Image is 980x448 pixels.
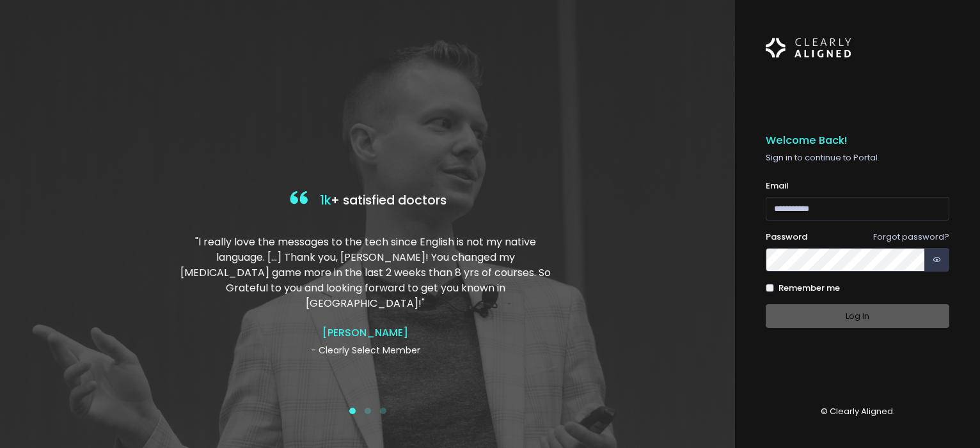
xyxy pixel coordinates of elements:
[778,282,840,295] label: Remember me
[320,192,331,209] span: 1k
[766,134,949,147] h5: Welcome Back!
[174,327,557,339] h4: [PERSON_NAME]
[174,235,557,311] p: "I really love the messages to the tech since English is not my native language. […] Thank you, [...
[174,344,557,357] p: - Clearly Select Member
[766,231,807,243] label: Password
[766,180,789,192] label: Email
[873,231,949,243] a: Forgot password?
[174,188,560,214] h4: + satisfied doctors
[766,31,851,65] img: Logo Horizontal
[766,405,949,418] p: © Clearly Aligned.
[766,151,949,164] p: Sign in to continue to Portal.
